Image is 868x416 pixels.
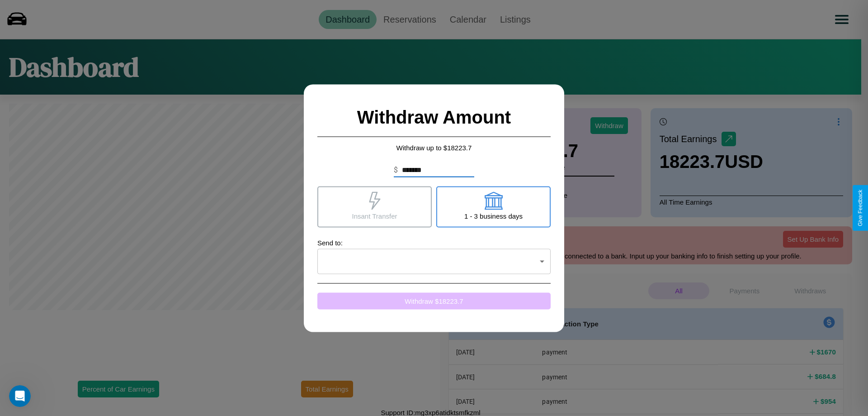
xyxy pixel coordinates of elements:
[394,164,398,175] p: $
[352,210,397,222] p: Insant Transfer
[317,236,551,249] p: Send to:
[317,98,551,137] h2: Withdraw Amount
[857,190,863,226] div: Give Feedback
[9,385,31,407] iframe: Intercom live chat
[464,210,523,222] p: 1 - 3 business days
[317,292,551,309] button: Withdraw $18223.7
[317,141,551,153] p: Withdraw up to $ 18223.7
